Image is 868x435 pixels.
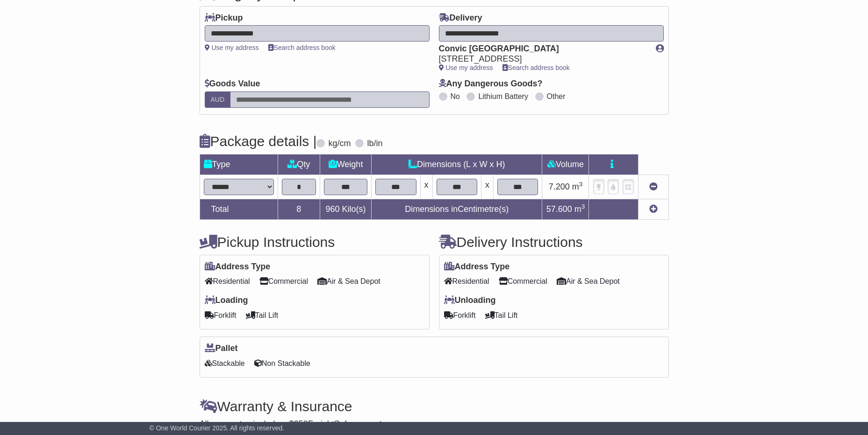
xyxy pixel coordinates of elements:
td: Volume [542,154,589,175]
td: Weight [320,154,372,175]
td: x [420,175,432,199]
span: 57.600 [546,204,572,214]
span: 960 [326,204,340,214]
td: Total [200,199,278,219]
span: m [572,182,583,191]
label: kg/cm [328,139,351,149]
span: Commercial [499,274,547,288]
h4: Pickup Instructions [200,234,430,250]
span: Air & Sea Depot [557,274,620,288]
span: Residential [205,274,250,288]
label: Delivery [439,13,482,23]
td: 8 [278,199,320,219]
span: 7.200 [549,182,570,191]
a: Add new item [649,204,658,214]
a: Remove this item [649,182,658,191]
label: Pickup [205,13,243,23]
a: Use my address [439,64,493,71]
a: Search address book [502,64,570,71]
label: Loading [205,295,248,306]
label: lb/in [367,139,382,149]
div: Convic [GEOGRAPHIC_DATA] [439,44,646,54]
td: Qty [278,154,320,175]
label: Other [547,92,566,101]
h4: Delivery Instructions [439,234,669,250]
div: All our quotes include a $ FreightSafe warranty. [200,419,669,429]
span: Tail Lift [246,308,279,323]
span: m [574,204,585,214]
label: Goods Value [205,79,260,89]
span: Stackable [205,356,245,371]
td: Kilo(s) [320,199,372,219]
label: Unloading [444,295,496,306]
label: Any Dangerous Goods? [439,79,543,89]
a: Use my address [205,44,259,51]
h4: Warranty & Insurance [200,399,669,414]
sup: 3 [581,203,585,210]
sup: 3 [579,181,583,188]
span: Tail Lift [485,308,518,323]
td: x [481,175,493,199]
label: Pallet [205,344,238,354]
td: Dimensions in Centimetre(s) [372,199,542,219]
label: Lithium Battery [478,92,528,101]
label: No [451,92,460,101]
span: © One World Courier 2025. All rights reserved. [150,424,285,432]
label: AUD [205,91,231,108]
label: Address Type [205,262,271,272]
h4: Package details | [200,133,317,149]
a: Search address book [268,44,336,51]
td: Type [200,154,278,175]
span: Residential [444,274,489,288]
span: Forklift [205,308,237,323]
div: [STREET_ADDRESS] [439,54,646,64]
span: Air & Sea Depot [317,274,380,288]
span: 250 [294,419,308,428]
span: Non Stackable [254,356,310,371]
label: Address Type [444,262,510,272]
span: Commercial [259,274,308,288]
td: Dimensions (L x W x H) [372,154,542,175]
span: Forklift [444,308,476,323]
